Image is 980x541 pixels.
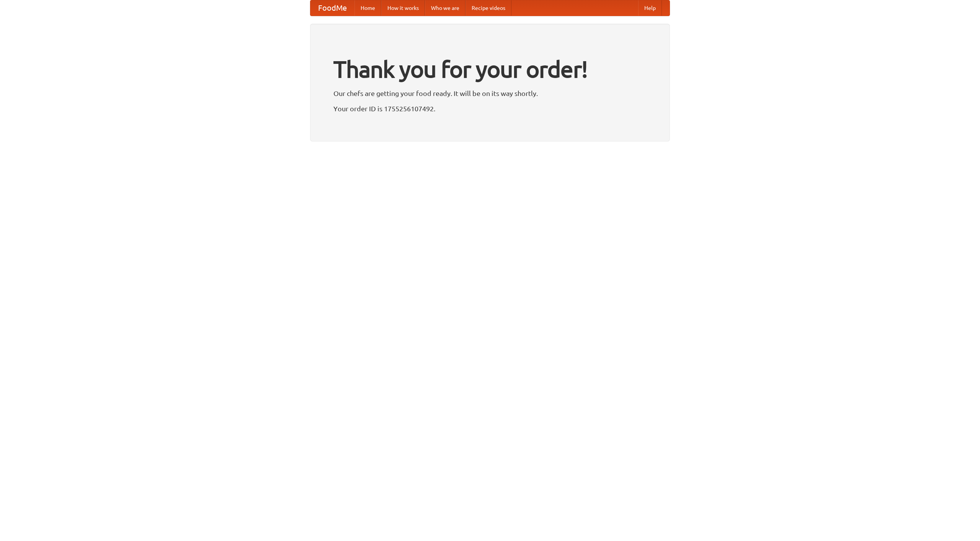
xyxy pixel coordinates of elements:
a: Help [638,0,662,16]
a: Who we are [425,0,465,16]
p: Your order ID is 1755256107492. [333,103,647,114]
a: FoodMe [310,0,354,16]
a: How it works [381,0,425,16]
a: Recipe videos [465,0,511,16]
a: Home [354,0,381,16]
h1: Thank you for your order! [333,51,647,88]
p: Our chefs are getting your food ready. It will be on its way shortly. [333,88,647,99]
